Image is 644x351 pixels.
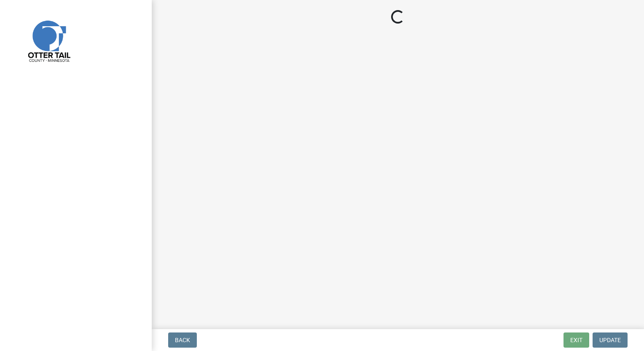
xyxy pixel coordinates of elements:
[563,332,589,348] button: Exit
[168,332,197,348] button: Back
[593,332,628,348] button: Update
[175,337,190,343] span: Back
[17,9,80,72] img: Otter Tail County, Minnesota
[599,337,621,343] span: Update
